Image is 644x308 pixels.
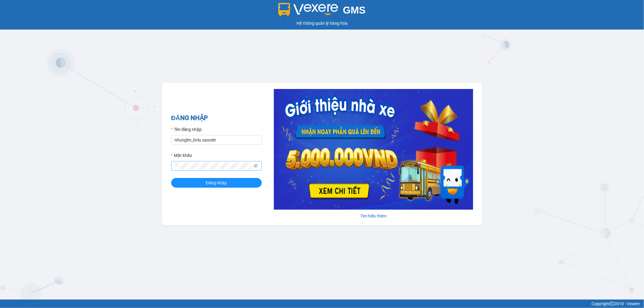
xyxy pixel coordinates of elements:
[274,89,473,210] img: banner-0
[278,9,366,14] a: GMS
[206,179,227,186] span: Đăng nhập
[171,126,202,133] label: Tên đăng nhập
[343,5,366,16] span: GMS
[171,135,262,145] input: Tên đăng nhập
[171,152,192,159] label: Mật khẩu
[171,178,262,188] button: Đăng nhập
[175,163,253,169] input: Mật khẩu
[171,113,262,123] h2: ĐĂNG NHẬP
[254,164,258,168] span: eye-invisible
[278,3,338,16] img: logo 2
[5,300,639,307] div: Copyright 2019 - Vexere
[2,20,642,27] div: Hệ thống quản lý hàng hóa
[274,213,473,219] div: Tìm hiểu thêm
[610,302,614,306] span: copyright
